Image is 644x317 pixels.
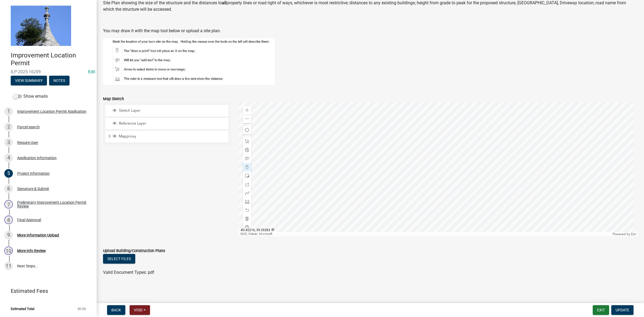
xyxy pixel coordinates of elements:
[112,134,226,139] div: Mapproxy
[49,76,69,85] button: Notes
[593,305,609,315] button: Exit
[17,125,40,129] div: Parcel search
[17,156,57,160] div: Application Information
[103,97,124,101] label: Map Sketch
[17,201,88,208] div: Preliminary Improvement Location Permit Review
[4,123,13,131] div: 2
[243,106,251,115] div: Zoom in
[11,76,47,85] button: View Summary
[105,131,228,143] li: Mapproxy
[111,308,121,312] span: Back
[616,308,629,312] span: Update
[17,110,86,113] div: Improvement Location Permit Application
[13,93,48,100] label: Show emails
[103,28,638,34] p: You may draw it with the map tool below or upload a site plan.
[88,69,95,74] a: Edit
[4,154,13,162] div: 4
[11,69,86,74] span: ILP-2025-16209
[4,231,13,239] div: 9
[17,233,59,237] div: More Information Upload
[4,216,13,224] div: 8
[17,187,49,191] div: Signature & Submit
[103,270,154,275] span: Valid Document Types: pdf
[4,107,13,116] div: 1
[105,118,228,130] li: Reference Layer
[88,69,95,74] wm-modal-confirm: Edit Application Number
[4,184,13,193] div: 6
[4,169,13,178] div: 5
[17,218,41,222] div: Final Approval
[4,286,88,296] a: Estimated Fees
[112,108,226,114] div: Sketch Layer
[4,138,13,147] div: 3
[105,104,229,145] ul: Layer List
[4,200,13,209] div: 7
[105,105,228,117] li: Sketch Layer
[130,305,150,315] button: Void
[611,232,638,236] div: Powered by
[134,308,142,312] span: Void
[103,254,135,264] button: Select files
[243,126,251,134] div: Find my location
[239,232,612,236] div: IGIO, Maxar, Microsoft
[11,307,34,311] span: Estimated Total
[11,6,71,46] img: Decatur County, Indiana
[11,52,92,67] h4: Improvement Location Permit
[4,262,13,270] div: 11
[17,172,50,175] div: Project Information
[78,307,86,311] span: $0.00
[118,134,226,139] span: Mapproxy
[611,305,634,315] button: Update
[112,121,226,126] div: Reference Layer
[17,249,46,253] div: More Info Review
[108,134,112,140] span: Expand
[631,232,636,236] a: Esri
[103,38,275,85] img: map_tools-sm_9c903488-6d06-459d-9e87-41fdf6e21155.jpg
[118,121,226,126] span: Reference Layer
[11,79,47,83] wm-modal-confirm: Summary
[103,249,165,253] label: Upload Building/Construction Plans
[49,79,69,83] wm-modal-confirm: Notes
[4,246,13,255] div: 10
[222,0,226,5] strong: all
[107,305,125,315] button: Back
[17,141,38,144] div: Require User
[243,115,251,123] div: Zoom out
[118,108,226,113] span: Sketch Layer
